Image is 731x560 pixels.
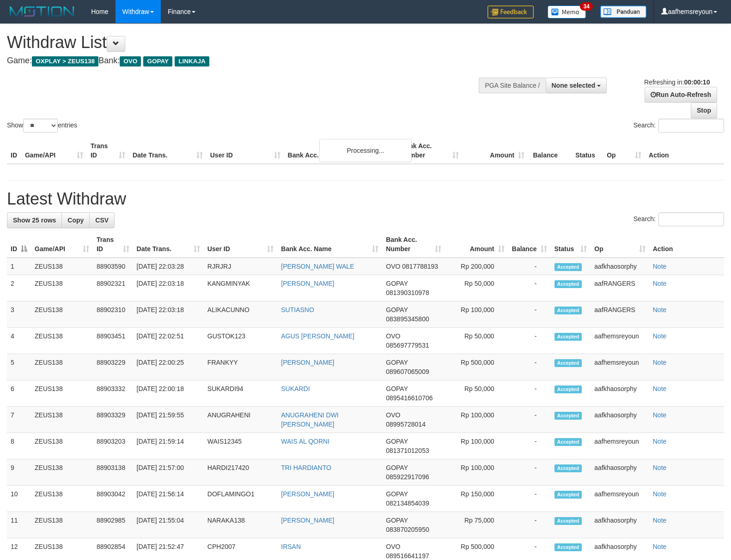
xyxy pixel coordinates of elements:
[133,275,204,301] td: [DATE] 22:03:18
[133,433,204,459] td: [DATE] 21:59:14
[93,407,133,433] td: 88903329
[645,138,724,164] th: Action
[204,231,277,258] th: User ID: activate to sort column ascending
[21,138,87,164] th: Game/API
[204,258,277,275] td: RJRJRJ
[31,407,93,433] td: ZEUS138
[7,380,31,407] td: 6
[386,280,408,287] span: GOPAY
[591,512,649,538] td: aafkhaosorphy
[281,438,329,445] a: WAIS AL QORNI
[133,231,204,258] th: Date Trans.: activate to sort column ascending
[653,517,667,524] a: Note
[133,407,204,433] td: [DATE] 21:59:55
[487,6,534,18] img: Feedback.jpg
[508,459,551,486] td: -
[7,56,478,66] h4: Game: Bank:
[591,354,649,380] td: aafhemsreyoun
[554,333,582,341] span: Accepted
[554,280,582,288] span: Accepted
[281,332,354,340] a: AGUS [PERSON_NAME]
[7,119,77,132] label: Show entries
[508,328,551,354] td: -
[93,328,133,354] td: 88903451
[204,328,277,354] td: GUSTOK123
[31,328,93,354] td: ZEUS138
[445,328,508,354] td: Rp 50,000
[591,301,649,328] td: aafRANGERS
[386,394,433,402] span: Copy 0895416610706 to clipboard
[603,138,645,164] th: Op
[645,87,717,102] a: Run Auto-Refresh
[591,328,649,354] td: aafhemsreyoun
[386,368,429,375] span: Copy 089607065009 to clipboard
[13,217,56,224] span: Show 25 rows
[31,512,93,538] td: ZEUS138
[93,459,133,486] td: 88903138
[277,231,382,258] th: Bank Acc. Name: activate to sort column ascending
[281,517,334,524] a: [PERSON_NAME]
[204,512,277,538] td: NARAKA138
[508,380,551,407] td: -
[204,433,277,459] td: WAIS12345
[89,212,115,228] a: CSV
[653,263,667,270] a: Note
[93,512,133,538] td: 88902985
[508,354,551,380] td: -
[386,464,408,471] span: GOPAY
[386,359,408,366] span: GOPAY
[386,306,408,313] span: GOPAY
[204,354,277,380] td: FRANKYY
[7,512,31,538] td: 11
[634,212,724,226] label: Search:
[653,438,667,445] a: Note
[653,385,667,392] a: Note
[554,464,582,472] span: Accepted
[554,359,582,367] span: Accepted
[445,433,508,459] td: Rp 100,000
[93,301,133,328] td: 88902310
[93,231,133,258] th: Trans ID: activate to sort column ascending
[554,517,582,525] span: Accepted
[7,231,31,258] th: ID: activate to sort column descending
[386,332,400,340] span: OVO
[31,354,93,380] td: ZEUS138
[445,407,508,433] td: Rp 100,000
[133,459,204,486] td: [DATE] 21:57:00
[23,119,58,132] select: Showentries
[7,258,31,275] td: 1
[133,380,204,407] td: [DATE] 22:00:18
[204,301,277,328] td: ALIKACUNNO
[93,486,133,512] td: 88903042
[386,438,408,445] span: GOPAY
[653,411,667,419] a: Note
[204,486,277,512] td: DOFLAMINGO1
[591,407,649,433] td: aafkhaosorphy
[7,433,31,459] td: 8
[684,78,710,86] strong: 00:00:10
[445,231,508,258] th: Amount: activate to sort column ascending
[691,102,717,118] a: Stop
[7,301,31,328] td: 3
[554,438,582,446] span: Accepted
[644,78,710,86] span: Refreshing in:
[463,138,528,164] th: Amount
[95,217,109,224] span: CSV
[31,275,93,301] td: ZEUS138
[143,56,172,66] span: GOPAY
[658,212,724,226] input: Search:
[281,306,314,313] a: SUTIASNO
[207,138,284,164] th: User ID
[552,82,596,89] span: None selected
[204,459,277,486] td: HARDI217420
[7,354,31,380] td: 5
[580,2,592,11] span: 34
[508,301,551,328] td: -
[281,411,338,428] a: ANUGRAHENI DWI [PERSON_NAME]
[445,258,508,275] td: Rp 200,000
[591,275,649,301] td: aafRANGERS
[281,464,331,471] a: TRI HARDIANTO
[445,275,508,301] td: Rp 50,000
[31,459,93,486] td: ZEUS138
[386,517,408,524] span: GOPAY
